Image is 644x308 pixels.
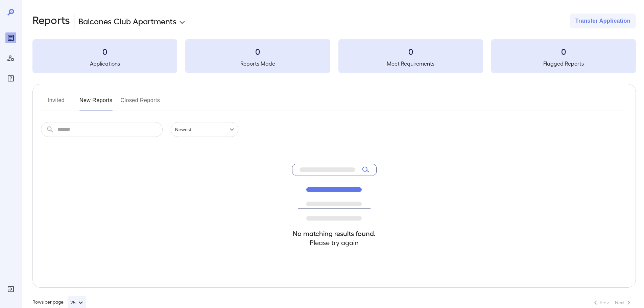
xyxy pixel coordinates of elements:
h5: Flagged Reports [491,60,636,68]
div: Log Out [5,284,16,294]
p: Balcones Club Apartments [78,16,176,26]
button: Transfer Application [570,14,636,28]
button: New Reports [79,95,113,111]
h4: No matching results found. [292,229,377,238]
h5: Applications [32,60,177,68]
h3: 0 [185,46,330,57]
h4: Please try again [292,238,377,247]
div: Manage Users [5,53,16,64]
div: Newest [171,122,238,137]
h5: Meet Requirements [338,60,483,68]
h3: 0 [32,46,177,57]
nav: pagination navigation [589,297,636,308]
div: Reports [5,32,16,43]
button: Closed Reports [121,95,160,111]
button: Invited [41,95,71,111]
div: FAQ [5,73,16,84]
h2: Reports [32,14,70,28]
h3: 0 [338,46,483,57]
summary: 0Applications0Reports Made0Meet Requirements0Flagged Reports [32,39,636,73]
h5: Reports Made [185,60,330,68]
h3: 0 [491,46,636,57]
